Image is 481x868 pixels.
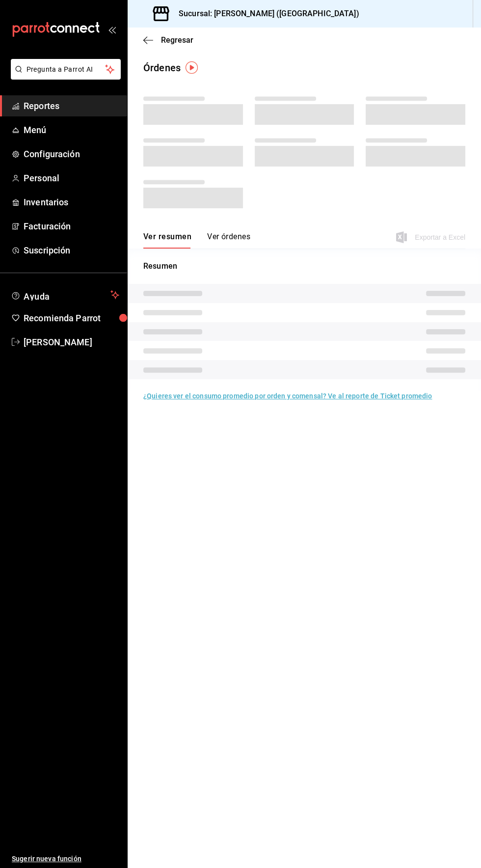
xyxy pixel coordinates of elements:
[24,244,119,257] span: Suscripción
[24,220,119,233] span: Facturación
[143,35,193,45] button: Regresar
[143,392,432,400] a: ¿Quieres ver el consumo promedio por orden y comensal? Ve al reporte de Ticket promedio
[143,232,191,249] button: Ver resumen
[207,232,250,249] button: Ver órdenes
[24,147,119,161] span: Configuración
[24,289,107,301] span: Ayuda
[24,171,119,185] span: Personal
[143,232,250,249] div: navigation tabs
[143,260,465,272] p: Resumen
[7,71,121,82] a: Pregunta a Parrot AI
[24,99,119,112] span: Reportes
[11,59,121,80] button: Pregunta a Parrot AI
[186,61,198,74] img: Tooltip marker
[24,311,119,325] span: Recomienda Parrot
[24,196,119,209] span: Inventarios
[143,60,181,75] div: Órdenes
[12,854,119,864] span: Sugerir nueva función
[108,26,116,33] button: open_drawer_menu
[27,64,106,75] span: Pregunta a Parrot AI
[161,35,193,45] span: Regresar
[24,123,119,137] span: Menú
[171,8,359,20] h3: Sucursal: [PERSON_NAME] ([GEOGRAPHIC_DATA])
[24,336,119,349] span: [PERSON_NAME]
